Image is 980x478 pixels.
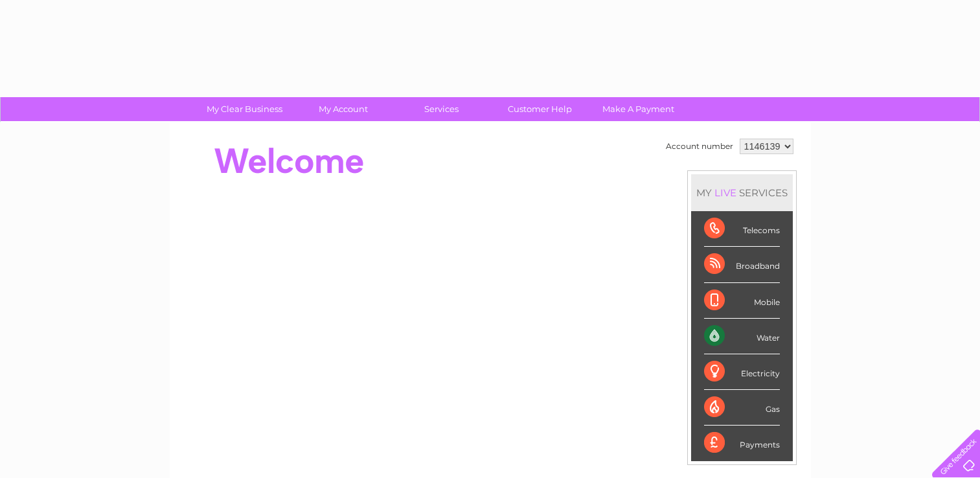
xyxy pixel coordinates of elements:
[704,211,780,247] div: Telecoms
[388,97,495,121] a: Services
[704,283,780,319] div: Mobile
[663,135,736,157] td: Account number
[704,390,780,426] div: Gas
[585,97,692,121] a: Make A Payment
[486,97,593,121] a: Customer Help
[290,97,396,121] a: My Account
[712,187,739,199] div: LIVE
[704,319,780,354] div: Water
[704,354,780,390] div: Electricity
[704,426,780,461] div: Payments
[691,174,793,211] div: MY SERVICES
[191,97,298,121] a: My Clear Business
[704,247,780,282] div: Broadband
